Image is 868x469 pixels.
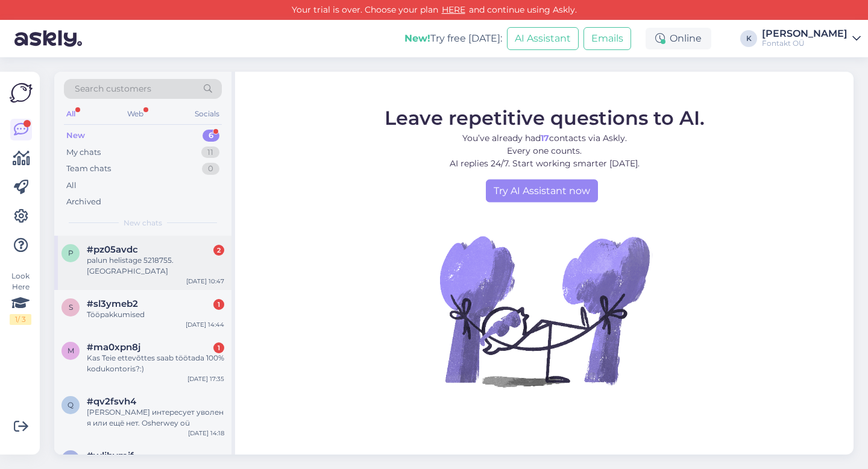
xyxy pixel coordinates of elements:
[213,342,224,353] div: 1
[186,277,224,286] div: [DATE] 10:47
[188,429,224,438] div: [DATE] 14:18
[66,130,85,142] div: New
[762,29,848,39] div: [PERSON_NAME]
[87,407,224,429] div: [PERSON_NAME] интересует уволен я или ещё нет. Osherwey oü
[186,320,224,329] div: [DATE] 14:44
[507,27,579,50] button: AI Assistant
[125,106,146,122] div: Web
[10,314,31,325] div: 1 / 3
[87,396,136,407] span: #qv2fsvh4
[541,132,549,143] b: 17
[438,4,469,15] a: HERE
[64,106,78,122] div: All
[87,342,140,353] span: #ma0xpn8j
[404,33,430,44] b: New!
[87,309,224,320] div: Tööpakkumised
[87,255,224,277] div: palun helistage 5218755. [GEOGRAPHIC_DATA]
[203,130,219,142] div: 6
[68,248,74,257] span: p
[66,163,111,175] div: Team chats
[740,30,757,47] div: K
[762,29,861,48] a: [PERSON_NAME]Fontakt OÜ
[10,271,31,325] div: Look Here
[213,245,224,256] div: 2
[385,131,705,169] p: You’ve already had contacts via Askly. Every one counts. AI replies 24/7. Start working smarter [...
[486,179,598,202] a: Try AI Assistant now
[68,346,74,355] span: m
[67,455,75,464] span: w
[69,303,73,312] span: s
[192,106,222,122] div: Socials
[762,39,848,48] div: Fontakt OÜ
[87,298,138,309] span: #sl3ymeb2
[66,196,101,208] div: Archived
[583,27,631,50] button: Emails
[385,105,705,129] span: Leave repetitive questions to AI.
[87,244,138,255] span: #pz05avdc
[124,218,162,228] span: New chats
[201,146,219,159] div: 11
[213,299,224,310] div: 1
[87,450,134,461] span: #wlihvmjf
[87,353,224,374] div: Kas Teie ettevõttes saab töötada 100% kodukontoris?:)
[202,163,219,175] div: 0
[66,146,101,159] div: My chats
[10,81,33,104] img: Askly Logo
[187,374,224,383] div: [DATE] 17:35
[646,28,711,49] div: Online
[68,400,74,409] span: q
[436,202,653,419] img: No Chat active
[66,180,77,192] div: All
[404,31,502,46] div: Try free [DATE]:
[75,83,151,95] span: Search customers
